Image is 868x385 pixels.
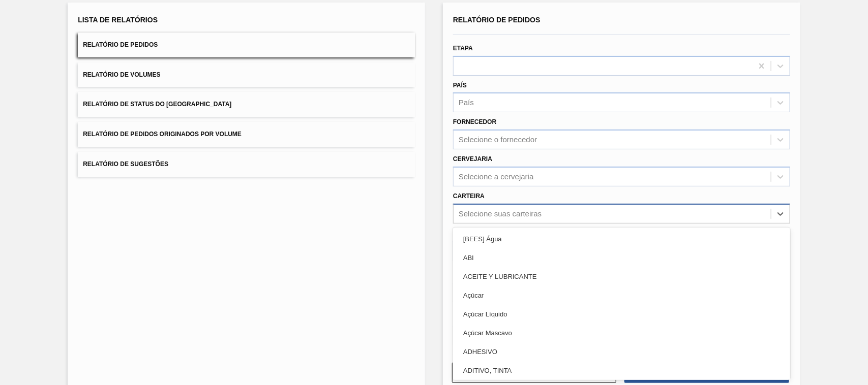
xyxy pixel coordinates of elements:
div: Açúcar Líquido [453,305,790,324]
button: Relatório de Pedidos Originados por Volume [78,122,415,147]
div: ABI [453,248,790,267]
button: Relatório de Volumes [78,62,415,87]
label: Cervejaria [453,155,492,163]
div: Açúcar [453,286,790,305]
span: Relatório de Pedidos [83,41,158,48]
div: Selecione o fornecedor [459,136,537,144]
span: Relatório de Sugestões [83,161,168,168]
label: Fornecedor [453,118,496,125]
button: Relatório de Status do [GEOGRAPHIC_DATA] [78,92,415,117]
div: [BEES] Água [453,230,790,248]
span: Relatório de Status do [GEOGRAPHIC_DATA] [83,101,231,108]
div: Açúcar Mascavo [453,324,790,342]
div: ADITIVO, TINTA [453,361,790,380]
button: Limpar [452,363,616,383]
div: ADHESIVO [453,342,790,361]
label: Etapa [453,45,473,52]
span: Lista de Relatórios [78,16,158,24]
label: País [453,82,467,89]
span: Relatório de Volumes [83,71,160,78]
label: Carteira [453,192,485,200]
button: Relatório de Sugestões [78,152,415,177]
button: Relatório de Pedidos [78,33,415,57]
div: País [459,99,474,107]
div: ACEITE Y LUBRICANTE [453,267,790,286]
span: Relatório de Pedidos Originados por Volume [83,131,242,138]
span: Relatório de Pedidos [453,16,541,24]
div: Selecione suas carteiras [459,209,542,218]
div: Selecione a cervejaria [459,172,534,181]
